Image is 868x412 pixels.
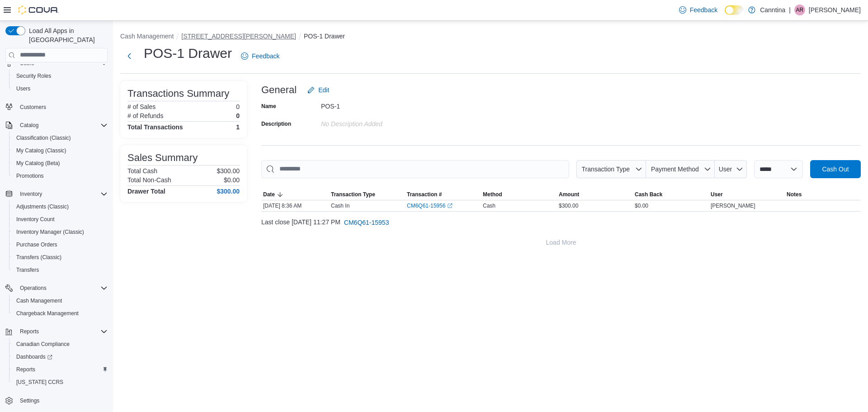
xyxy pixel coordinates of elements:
h3: Transactions Summary [127,88,229,99]
button: Security Roles [9,70,111,82]
h3: General [261,85,297,95]
h6: Total Cash [127,167,157,175]
a: Adjustments (Classic) [13,201,72,212]
span: Catalog [20,122,38,129]
button: Payment Method [646,160,715,178]
button: User [715,160,747,178]
button: POS-1 Drawer [304,33,345,40]
button: Notes [785,189,861,200]
button: Inventory Manager (Classic) [9,226,111,238]
span: Transfers (Classic) [13,252,108,263]
button: My Catalog (Classic) [9,144,111,157]
p: Canntina [760,5,785,15]
div: $0.00 [633,200,709,211]
span: Cash Out [822,165,849,174]
button: Operations [16,283,50,294]
span: Canadian Compliance [16,341,70,348]
span: Method [483,191,502,198]
span: Users [16,85,30,92]
a: Transfers [13,265,42,275]
span: Promotions [13,170,108,181]
button: Promotions [9,170,111,182]
span: My Catalog (Beta) [13,158,108,169]
span: Transfers [16,266,39,274]
a: Canadian Compliance [13,339,73,350]
h6: Total Non-Cash [127,176,171,184]
h4: $300.00 [217,188,240,195]
button: Transaction Type [576,160,646,178]
span: Reports [16,326,108,337]
label: Name [261,103,276,110]
p: 0 [236,112,240,119]
span: Inventory [16,189,108,199]
button: Catalog [16,120,42,131]
a: Inventory Count [13,214,58,225]
a: Security Roles [13,71,55,81]
span: [PERSON_NAME] [711,202,755,209]
a: Dashboards [9,350,111,363]
button: Chargeback Management [9,307,111,320]
span: Users [13,83,108,94]
button: Cash Out [810,160,861,178]
span: Inventory [20,190,42,198]
span: Cash Management [16,297,62,304]
button: Classification (Classic) [9,132,111,144]
span: My Catalog (Classic) [16,147,66,154]
button: Operations [2,282,111,294]
span: Load All Apps in [GEOGRAPHIC_DATA] [25,26,108,44]
span: Reports [13,364,108,375]
p: | [789,5,791,15]
a: Settings [16,395,43,406]
a: Promotions [13,170,47,181]
span: Date [263,191,275,198]
span: Settings [16,395,108,406]
button: Users [9,82,111,95]
p: 0 [236,103,240,110]
a: [US_STATE] CCRS [13,377,67,388]
label: Description [261,120,291,128]
a: Customers [16,102,50,113]
button: Amount [557,189,633,200]
button: Inventory [2,188,111,200]
a: Cash Management [13,295,66,306]
button: Transaction Type [329,189,405,200]
a: CM6Q61-15956External link [407,202,453,209]
button: Inventory [16,189,46,199]
p: $300.00 [217,167,240,175]
span: Chargeback Management [16,310,79,317]
span: Canadian Compliance [13,339,108,350]
div: POS-1 [321,99,442,110]
span: Cash [483,202,495,209]
span: Cash Back [635,191,662,198]
span: Operations [20,284,47,292]
span: Transaction Type [331,191,375,198]
span: Settings [20,397,39,404]
nav: An example of EuiBreadcrumbs [120,32,861,43]
a: Feedback [237,47,283,65]
span: AR [796,5,804,15]
span: Purchase Orders [16,241,57,248]
span: Load More [546,238,576,247]
button: Settings [2,394,111,407]
button: Transfers [9,264,111,276]
a: Transfers (Classic) [13,252,65,263]
h4: Drawer Total [127,188,165,195]
span: [US_STATE] CCRS [16,379,63,386]
span: Dashboards [13,351,108,362]
button: My Catalog (Beta) [9,157,111,170]
button: Adjustments (Classic) [9,200,111,213]
span: Operations [16,283,108,294]
p: Cash In [331,202,349,209]
span: Transaction Type [581,166,630,173]
button: Reports [9,363,111,376]
button: Date [261,189,329,200]
span: Amount [559,191,579,198]
div: Alyssa Reddy [794,5,805,15]
h6: # of Sales [127,103,156,110]
span: Transfers (Classic) [16,254,61,261]
button: Cash Management [120,33,174,40]
a: Purchase Orders [13,239,61,250]
button: User [709,189,785,200]
img: Cova [18,5,59,14]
